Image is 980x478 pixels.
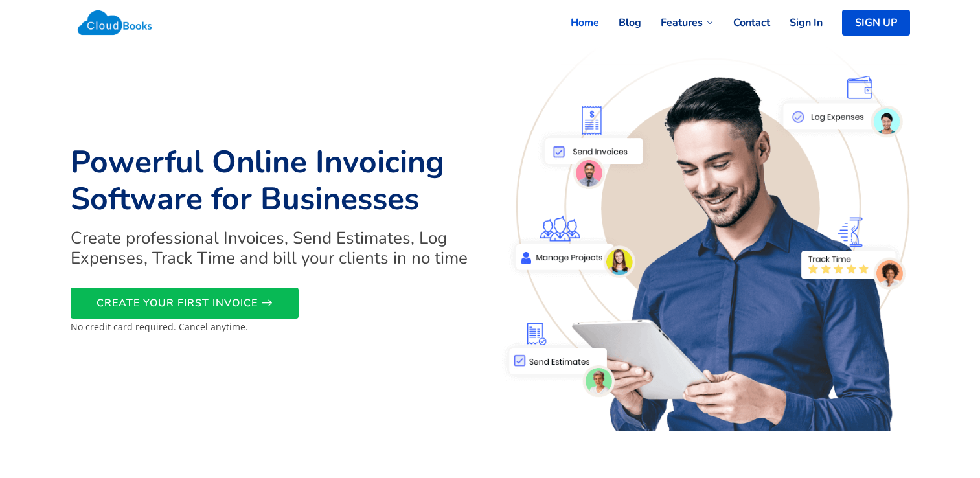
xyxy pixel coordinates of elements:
img: Cloudbooks Logo [71,3,159,42]
small: No credit card required. Cancel anytime. [71,321,248,333]
a: Sign In [770,8,823,37]
a: Home [551,8,599,37]
a: Contact [714,8,770,37]
h2: Create professional Invoices, Send Estimates, Log Expenses, Track Time and bill your clients in n... [71,228,483,268]
span: Features [661,15,703,30]
a: Features [641,8,714,37]
h1: Powerful Online Invoicing Software for Businesses [71,144,483,218]
a: Blog [599,8,641,37]
a: SIGN UP [842,10,910,36]
a: CREATE YOUR FIRST INVOICE [71,288,299,319]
